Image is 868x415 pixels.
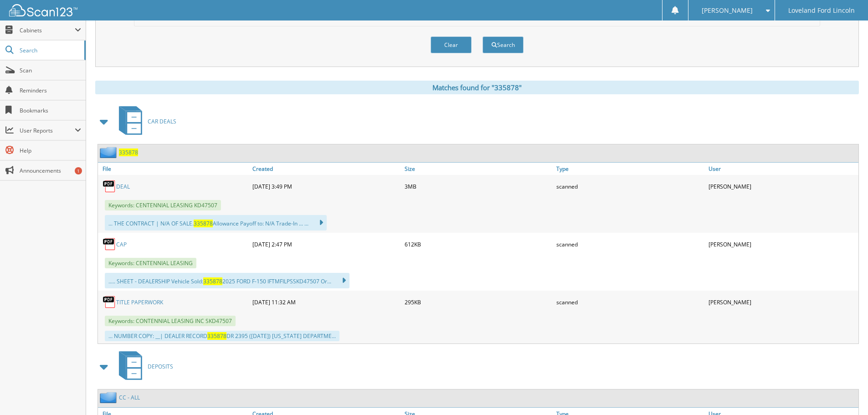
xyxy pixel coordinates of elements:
[554,177,706,195] div: scanned
[105,215,327,231] div: ... THE CONTRACT | N/A OF SALE. Allowance Payoff to: N/A Trade-In ... ...
[103,295,116,309] img: PDF.png
[20,167,81,174] span: Announcements
[194,220,213,227] span: 335878
[119,394,140,401] a: CC - ALL
[98,163,250,175] a: File
[148,363,173,370] span: DEPOSITS
[95,81,859,94] div: Matches found for "335878"
[103,179,116,193] img: PDF.png
[203,277,222,285] span: 335878
[100,392,119,403] img: folder2.png
[116,183,130,190] a: DEAL
[75,167,82,174] div: 1
[402,163,555,175] a: Size
[9,4,77,16] img: scan123-logo-white.svg
[113,103,176,139] a: CAR DEALS
[20,87,81,94] span: Reminders
[113,348,173,384] a: DEPOSITS
[250,235,402,253] div: [DATE] 2:47 PM
[706,177,858,195] div: [PERSON_NAME]
[148,118,176,125] span: CAR DEALS
[20,46,80,54] span: Search
[116,298,163,306] a: TITLE PAPERWORK
[119,149,138,156] a: 335878
[788,8,855,13] span: Loveland Ford Lincoln
[706,163,858,175] a: User
[103,237,116,251] img: PDF.png
[250,177,402,195] div: [DATE] 3:49 PM
[702,8,753,13] span: [PERSON_NAME]
[402,177,555,195] div: 3MB
[250,293,402,311] div: [DATE] 11:32 AM
[554,235,706,253] div: scanned
[105,331,339,341] div: ... NUMBER COPY: __| DEALER RECORD DR 2395 ([DATE]) [US_STATE] DEPARTME...
[105,316,236,326] span: Keywords: CONTENNIAL LEASING INC SKD47507
[431,36,472,53] button: Clear
[706,293,858,311] div: [PERSON_NAME]
[20,147,81,154] span: Help
[20,26,75,34] span: Cabinets
[706,235,858,253] div: [PERSON_NAME]
[554,293,706,311] div: scanned
[100,147,119,158] img: folder2.png
[250,163,402,175] a: Created
[20,67,81,74] span: Scan
[20,127,75,134] span: User Reports
[105,200,221,210] span: Keywords: CENTENNIAL LEASING KD47507
[402,235,555,253] div: 612KB
[105,273,349,288] div: ..... SHEET - DEALERSHIP Vehicle Sold: 2025 FORD F-150 IFTMFILPSSKD47507 Or...
[207,332,226,340] span: 335878
[402,293,555,311] div: 295KB
[20,107,81,114] span: Bookmarks
[116,241,127,248] a: CAP
[554,163,706,175] a: Type
[822,371,868,415] iframe: Chat Widget
[483,36,524,53] button: Search
[105,258,196,268] span: Keywords: CENTENNIAL LEASING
